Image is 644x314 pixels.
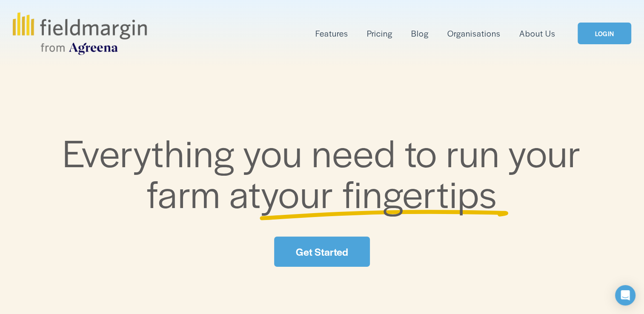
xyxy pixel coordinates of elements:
span: Features [315,27,348,40]
a: Pricing [367,26,392,40]
a: About Us [519,26,555,40]
a: LOGIN [578,23,631,44]
span: your fingertips [261,166,497,219]
a: Organisations [447,26,501,40]
span: Everything you need to run your farm at [63,125,590,219]
img: fieldmargin.com [13,12,146,55]
a: Blog [411,26,429,40]
a: Get Started [274,237,369,267]
div: Open Intercom Messenger [615,285,635,305]
a: folder dropdown [315,26,348,40]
